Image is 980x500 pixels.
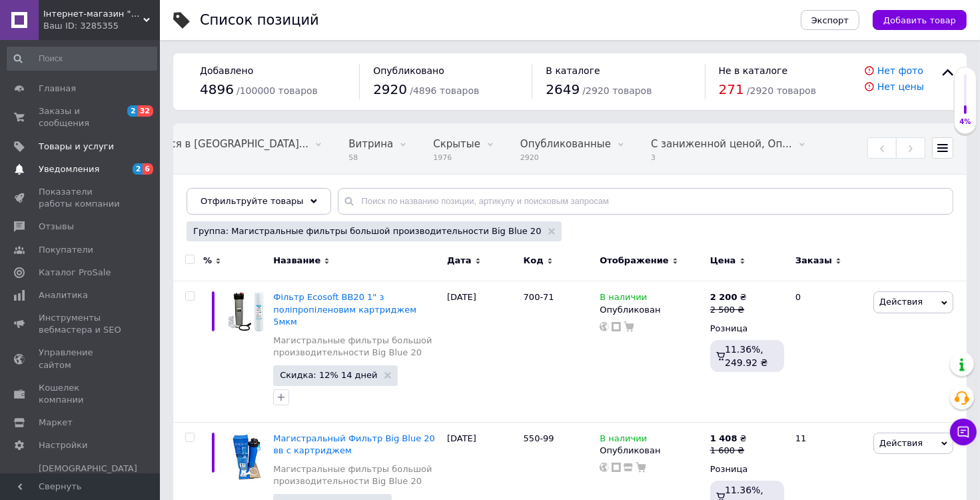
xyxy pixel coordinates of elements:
[879,297,923,307] span: Действия
[89,153,308,163] span: 6
[879,438,923,448] span: Действия
[524,292,554,302] span: 700-71
[520,138,611,150] span: Опубликованные
[43,20,160,32] div: Ваш ID: 3285355
[524,433,554,443] span: 550-99
[138,105,153,117] span: 32
[877,81,924,92] a: Нет цены
[520,153,611,163] span: 2920
[546,81,580,97] span: 2649
[273,433,435,455] a: Магистральный Фильтр Big Blue 20 вв с картриджем
[883,15,956,25] span: Добавить товар
[433,138,480,150] span: Скрытые
[273,463,440,487] a: Магистральные фильтры большой производительности Big Blue 20
[143,163,153,175] span: 6
[444,281,520,422] div: [DATE]
[200,81,234,97] span: 4896
[955,117,976,127] div: 4%
[237,85,318,96] span: / 100000 товаров
[39,439,87,451] span: Настройки
[43,8,143,20] span: Інтернет-магазин "voda-plus"
[200,13,319,27] div: Список позиций
[39,463,137,499] span: [DEMOGRAPHIC_DATA] и счета
[76,124,335,175] div: Не показываются в Каталоге ProSale, В наличии, Опубликованные
[200,65,253,76] span: Добавлено
[280,371,377,379] span: Скидка: 12% 14 дней
[582,85,652,96] span: / 2920 товаров
[39,312,123,336] span: Инструменты вебмастера и SEO
[127,105,138,117] span: 2
[710,463,784,475] div: Розница
[373,65,444,76] span: Опубликовано
[710,433,737,443] b: 1 408
[39,244,93,256] span: Покупатели
[600,255,668,267] span: Отображение
[651,138,792,150] span: С заниженной ценой, Оп...
[600,433,647,447] span: В наличии
[447,255,472,267] span: Дата
[600,292,647,306] span: В наличии
[787,281,870,422] div: 0
[524,255,544,267] span: Код
[227,291,266,331] img: Фільтр Ecosoft ВВ20 1" з поліпропіленовим картриджем 5мкм
[600,445,704,457] div: Опубликован
[348,153,393,163] span: 58
[747,85,816,96] span: / 2920 товаров
[193,225,542,237] span: Группа: Магистральные фильтры большой производительности Big Blue 20
[39,221,74,233] span: Отзывы
[877,65,923,76] a: Нет фото
[710,304,747,316] div: 2 500 ₴
[638,124,819,175] div: С заниженной ценой, Опубликованные
[203,255,212,267] span: %
[89,138,308,150] span: Не показываются в [GEOGRAPHIC_DATA]...
[725,344,767,368] span: 11.36%, 249.92 ₴
[39,186,123,210] span: Показатели работы компании
[133,163,143,175] span: 2
[39,105,123,129] span: Заказы и сообщения
[546,65,600,76] span: В каталоге
[273,255,320,267] span: Название
[719,65,788,76] span: Не в каталоге
[433,153,480,163] span: 1976
[7,47,157,71] input: Поиск
[39,83,76,95] span: Главная
[719,81,744,97] span: 271
[710,433,747,445] div: ₴
[227,433,266,483] img: Магистральный Фильтр Big Blue 20 вв с картриджем
[273,335,440,359] a: Магистральные фильтры большой производительности Big Blue 20
[338,188,953,215] input: Поиск по названию позиции, артикулу и поисковым запросам
[201,196,304,206] span: Отфильтруйте товары
[39,163,99,175] span: Уведомления
[39,382,123,406] span: Кошелек компании
[795,255,832,267] span: Заказы
[273,292,416,326] a: Фільтр Ecosoft ВВ20 1" з поліпропіленовим картриджем 5мкм
[348,138,393,150] span: Витрина
[801,10,859,30] button: Экспорт
[39,417,73,429] span: Маркет
[710,255,736,267] span: Цена
[873,10,967,30] button: Добавить товар
[39,347,123,371] span: Управление сайтом
[710,292,737,302] b: 2 200
[950,419,977,445] button: Чат с покупателем
[651,153,792,163] span: 3
[39,289,88,301] span: Аналитика
[710,291,747,303] div: ₴
[39,267,111,279] span: Каталог ProSale
[39,141,114,153] span: Товары и услуги
[373,81,407,97] span: 2920
[410,85,479,96] span: / 4896 товаров
[710,445,747,457] div: 1 600 ₴
[600,304,704,316] div: Опубликован
[710,323,784,335] div: Розница
[811,15,849,25] span: Экспорт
